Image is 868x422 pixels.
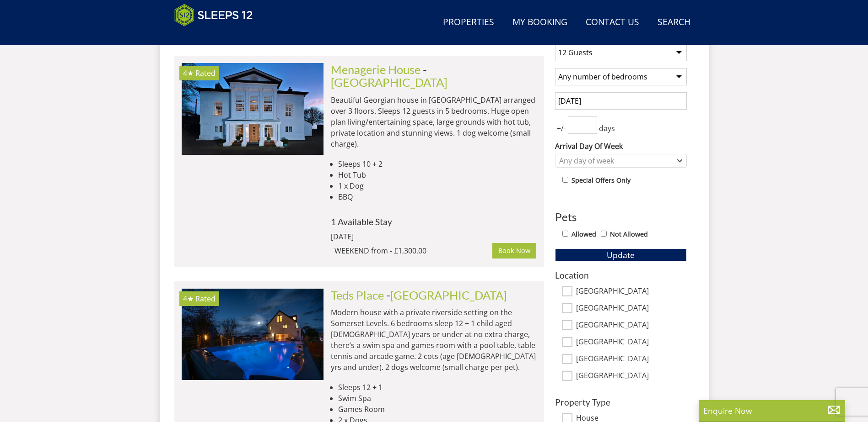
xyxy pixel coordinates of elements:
a: 4★ Rated [182,63,323,154]
label: [GEOGRAPHIC_DATA] [576,287,687,297]
a: Search [654,12,694,33]
input: Arrival Date [555,92,687,110]
h3: Property Type [555,397,687,407]
a: Book Now [492,243,536,258]
div: Any day of week [557,156,675,166]
span: Update [607,249,635,260]
a: Properties [439,12,498,33]
span: Rated [195,68,216,78]
div: [DATE] [331,231,454,242]
label: [GEOGRAPHIC_DATA] [576,338,687,348]
img: menagerie-holiday-home-devon-accomodation-sleeps-5.original.jpg [182,63,323,154]
span: Teds Place has a 4 star rating under the Quality in Tourism Scheme [183,294,194,304]
iframe: Customer reviews powered by Trustpilot [170,32,266,40]
label: [GEOGRAPHIC_DATA] [576,371,687,381]
label: Allowed [571,229,596,239]
li: Sleeps 12 + 1 [338,382,537,393]
div: WEEKEND from - £1,300.00 [334,245,493,256]
button: Update [555,248,687,261]
a: [GEOGRAPHIC_DATA] [390,288,507,302]
label: Arrival Day Of Week [555,141,687,152]
a: My Booking [509,12,571,33]
h4: 1 Available Stay [331,217,537,227]
p: Enquire Now [703,405,841,417]
label: Special Offers Only [571,175,631,185]
a: 4★ Rated [182,289,323,380]
div: Combobox [555,154,687,168]
label: Not Allowed [610,229,648,239]
li: BBQ [338,191,537,202]
li: Games Room [338,404,537,415]
span: +/- [555,123,568,134]
span: - [331,63,447,89]
li: Sleeps 10 + 2 [338,158,537,169]
img: Sleeps 12 [174,4,253,26]
span: Rated [195,294,216,304]
a: Menagerie House [331,63,421,76]
p: Modern house with a private riverside setting on the Somerset Levels. 6 bedrooms sleep 12 + 1 chi... [331,307,537,373]
span: days [597,123,617,134]
img: teds_place_somerset_home_accommodation_vacation_sleeping_10.original.jpg [182,289,323,380]
label: [GEOGRAPHIC_DATA] [576,354,687,364]
h3: Pets [555,211,687,223]
a: Teds Place [331,288,384,302]
label: [GEOGRAPHIC_DATA] [576,304,687,314]
li: 1 x Dog [338,180,537,191]
h3: Location [555,270,687,280]
li: Swim Spa [338,393,537,404]
p: Beautiful Georgian house in [GEOGRAPHIC_DATA] arranged over 3 floors. Sleeps 12 guests in 5 bedro... [331,95,537,149]
li: Hot Tub [338,169,537,180]
a: Contact Us [582,12,643,33]
span: - [386,288,507,302]
a: [GEOGRAPHIC_DATA] [331,75,447,89]
label: [GEOGRAPHIC_DATA] [576,321,687,331]
span: Menagerie House has a 4 star rating under the Quality in Tourism Scheme [183,68,194,78]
